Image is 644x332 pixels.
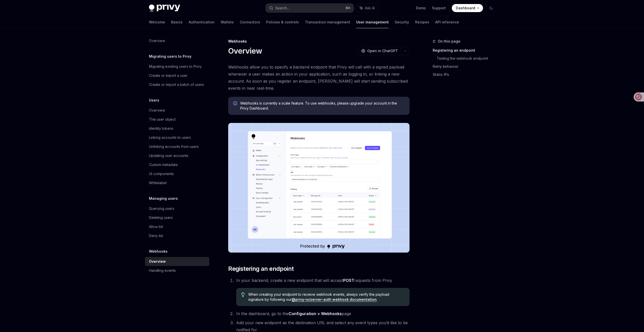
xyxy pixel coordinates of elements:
[145,36,209,45] a: Overview
[149,224,163,230] div: Allow list
[145,124,209,133] a: Identity tokens
[240,101,405,111] span: Webhooks is currently a scale feature. To use webhooks, please upgrade your account in the Privy ...
[149,258,166,264] div: Overview
[145,133,209,142] a: Linking accounts to users
[415,16,429,28] a: Recipes
[266,16,299,28] a: Policies & controls
[149,268,176,274] div: Handling events
[356,4,378,13] button: Ask AI
[145,169,209,178] a: UI components
[145,142,209,151] a: Unlinking accounts from users
[228,123,410,253] img: images/Webhooks.png
[228,46,262,55] h1: Overview
[292,297,377,302] a: @privy-io/server-auth webhook documentation
[416,6,426,11] a: Demo
[456,6,475,11] span: Dashboard
[145,266,209,275] a: Handling events
[289,311,342,316] strong: Configuration > Webhooks
[149,38,165,44] div: Overview
[432,6,446,11] a: Support
[395,16,409,28] a: Security
[145,151,209,160] a: Updating user accounts
[240,16,260,28] a: Connectors
[358,47,401,55] button: Open in ChatGPT
[236,278,392,283] span: In your backend, create a new endpoint that will accept requests from Privy
[149,82,204,88] div: Create or import a batch of users
[145,257,209,266] a: Overview
[345,6,351,10] span: ⌘ K
[149,206,174,212] div: Querying users
[149,233,163,239] div: Deny list
[365,6,375,11] span: Ask AI
[437,54,499,62] a: Testing the webhook endpoint
[145,80,209,89] a: Create or import a batch of users
[433,46,499,54] a: Registering an endpoint
[266,4,354,13] button: Search...⌘K
[305,16,350,28] a: Transaction management
[221,16,234,28] a: Wallets
[149,73,187,79] div: Create or import a user
[145,71,209,80] a: Create or import a user
[145,62,209,71] a: Migrating existing users to Privy
[149,16,165,28] a: Welcome
[438,38,460,44] span: On this page
[435,16,459,28] a: API reference
[367,48,398,53] span: Open in ChatGPT
[452,4,483,12] a: Dashboard
[189,16,215,28] a: Authentication
[149,63,202,70] div: Migrating existing users to Privy
[487,4,495,12] button: Toggle dark mode
[149,171,174,177] div: UI components
[149,215,173,221] div: Deleting users
[241,292,245,297] svg: Tip
[149,248,168,254] h5: Webhooks
[149,107,165,113] div: Overview
[149,5,180,12] img: dark logo
[145,222,209,231] a: Allow list
[149,180,167,186] div: Whitelabel
[149,53,191,59] h5: Migrating users to Privy
[228,39,410,44] div: Webhooks
[149,125,173,131] div: Identity tokens
[145,178,209,187] a: Whitelabel
[149,144,199,150] div: Unlinking accounts from users
[171,16,183,28] a: Basics
[433,71,499,79] a: Static IPs
[145,213,209,222] a: Deleting users
[145,115,209,124] a: The user object
[149,97,159,103] h5: Users
[145,106,209,115] a: Overview
[228,265,294,273] span: Registering an endpoint
[145,160,209,169] a: Custom metadata
[236,311,351,316] span: In the dashboard, go to the page
[149,195,178,202] h5: Managing users
[149,153,188,159] div: Updating user accounts
[433,62,499,71] a: Retry behavior
[228,63,410,92] span: Webhooks allow you to specify a backend endpoint that Privy will call with a signed payload whene...
[149,135,191,141] div: Linking accounts to users
[343,278,354,283] strong: POST
[149,116,176,122] div: The user object
[233,101,238,106] svg: Info
[275,5,289,11] div: Search...
[248,292,405,302] span: When creating your endpoint to receive webhook events, always verify the payload signature by fol...
[356,16,389,28] a: User management
[149,162,178,168] div: Custom metadata
[145,204,209,213] a: Querying users
[145,231,209,240] a: Deny list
